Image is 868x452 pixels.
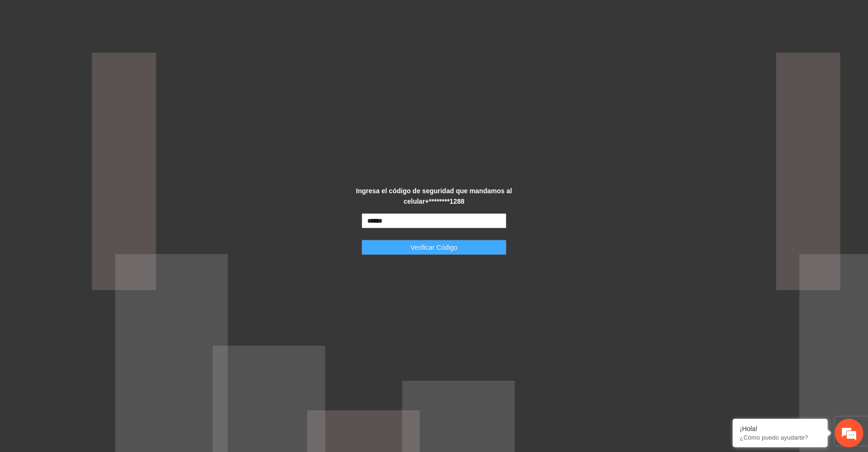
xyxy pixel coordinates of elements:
div: ¡Hola! [740,425,820,433]
strong: Ingresa el código de seguridad que mandamos al celular +********1288 [356,187,512,205]
span: Estamos en línea. [55,127,131,223]
div: Chatee con nosotros ahora [49,48,160,61]
span: Verificar Código [410,242,458,253]
p: ¿Cómo puedo ayudarte? [740,434,820,441]
textarea: Escriba su mensaje y pulse “Intro” [5,259,181,292]
button: Verificar Código [362,240,506,255]
div: Minimizar ventana de chat en vivo [156,5,179,28]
